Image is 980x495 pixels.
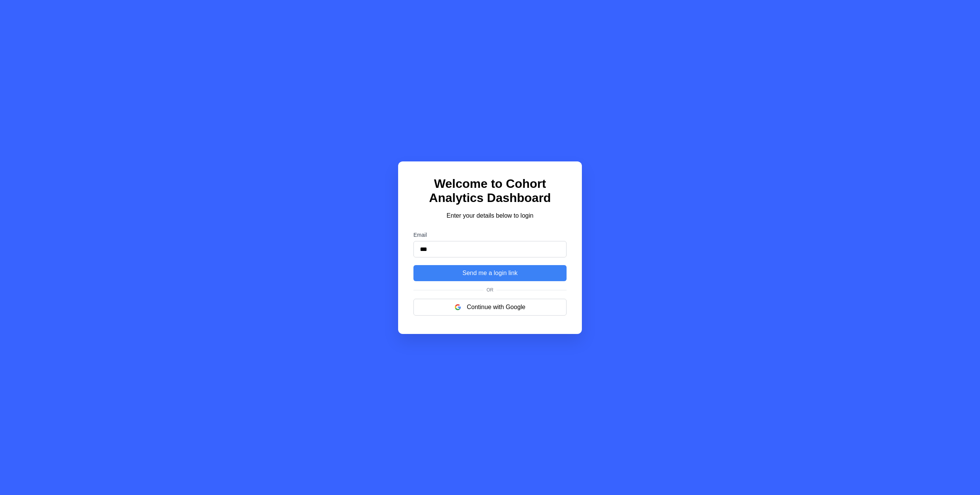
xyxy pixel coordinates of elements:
label: Email [413,232,567,238]
p: Enter your details below to login [413,211,567,220]
span: Or [483,287,497,293]
img: google logo [455,304,461,310]
button: Continue with Google [413,299,567,316]
h1: Welcome to Cohort Analytics Dashboard [413,177,567,205]
button: Send me a login link [413,265,567,281]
